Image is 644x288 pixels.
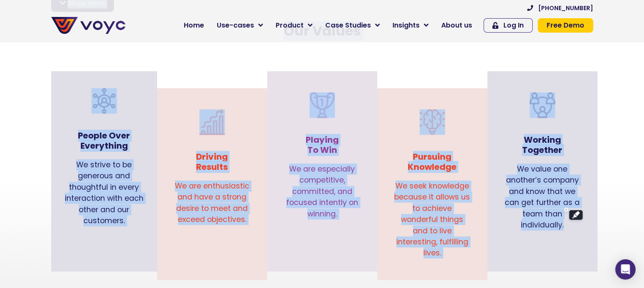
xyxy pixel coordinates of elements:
a: Case Studies [319,17,386,34]
span: Product [276,20,304,30]
span: About us [441,20,472,30]
div: Open Intercom Messenger [615,259,636,280]
span: Home [184,20,204,30]
h3: Driving Results [174,152,250,172]
a: Use-cases [210,17,269,34]
a: [PHONE_NUMBER] [527,5,593,11]
span: Log In [503,22,524,29]
h3: Playing To Win [284,135,360,155]
img: improvement [199,109,225,135]
img: teamwork [530,92,555,118]
a: Home [177,17,210,34]
span: Use-cases [217,20,254,30]
img: brain-idea [420,109,445,135]
h3: Working Together [504,135,580,155]
img: voyc-full-logo [51,17,125,34]
div: We are enthusiastic and have a strong desire to meet and exceed objectives. [166,176,259,234]
a: About us [435,17,478,34]
p: We value one another’s company and know that we can get further as a team than individually. [504,163,580,230]
span: Insights [392,20,420,30]
a: Insights [386,17,435,34]
span: [PHONE_NUMBER] [538,5,593,11]
span: Free Demo [547,22,584,29]
div: We are especially competitive, committed, and focused intently on winning. [276,159,369,232]
p: We seek knowledge because it allows us to achieve wonderful things and to live interesting, fulfi... [394,180,470,259]
a: Product [269,17,319,34]
img: organization [91,88,117,114]
span: Case Studies [325,20,371,30]
h3: Pursuing Knowledge [394,152,470,172]
h3: People Over Everything [64,130,144,151]
img: trophy [310,92,335,118]
div: We strive to be generous and thoughtful in every interaction with each other and our customers. [55,155,153,239]
a: Log In [484,18,533,33]
a: Free Demo [538,18,593,33]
